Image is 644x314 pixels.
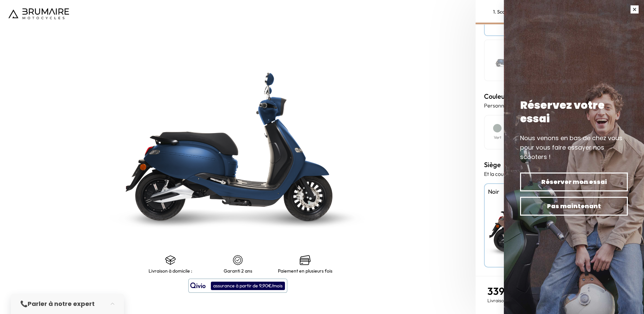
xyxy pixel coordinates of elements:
[487,297,542,304] p: Livraison estimée :
[149,268,192,274] p: Livraison à domicile :
[8,8,69,19] img: Logo de Brumaire
[211,282,285,290] div: assurance à partir de 9,90€/mois
[190,282,206,290] img: logo qivio
[487,285,542,297] p: 3390,00 €
[224,268,252,274] p: Garanti 2 ans
[484,160,636,170] h3: Siège
[188,279,287,293] button: assurance à partir de 9,90€/mois
[165,255,176,265] img: shipping.png
[484,170,636,178] p: Et la couleur de la selle :
[484,91,636,101] h3: Couleur
[300,255,311,265] img: credit-cards.png
[278,268,332,274] p: Paiement en plusieurs fois
[488,43,522,77] img: Scooter
[488,187,547,196] h4: Noir
[232,255,243,265] img: certificat-de-garantie.png
[494,134,501,140] h4: Vert
[484,101,636,109] p: Personnalisez la couleur de votre scooter :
